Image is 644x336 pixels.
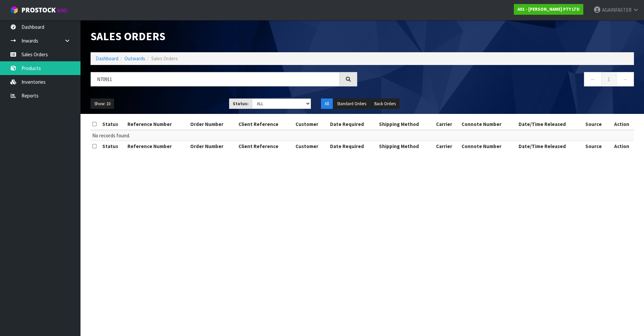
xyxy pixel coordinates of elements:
[371,98,399,109] button: Back Orders
[151,55,178,62] span: Sales Orders
[367,72,634,88] nav: Page navigation
[189,141,237,152] th: Order Number
[377,141,434,152] th: Shipping Method
[91,30,357,42] h1: Sales Orders
[10,6,18,14] img: cube-alt.png
[126,141,189,152] th: Reference Number
[233,101,249,107] strong: Status:
[602,7,632,13] span: AGAINFASTER
[460,141,517,152] th: Connote Number
[616,72,634,86] a: →
[584,119,610,130] th: Source
[434,141,460,152] th: Carrier
[584,141,610,152] th: Source
[328,119,377,130] th: Date Required
[96,55,118,62] a: Dashboard
[377,119,434,130] th: Shipping Method
[126,119,189,130] th: Reference Number
[460,119,517,130] th: Connote Number
[333,98,370,109] button: Standard Orders
[237,119,294,130] th: Client Reference
[517,119,584,130] th: Date/Time Released
[601,72,616,86] a: 1
[321,98,333,109] button: All
[518,6,580,12] strong: A01 - [PERSON_NAME] PTY LTD
[517,141,584,152] th: Date/Time Released
[328,141,377,152] th: Date Required
[91,72,340,86] input: Search sales orders
[237,141,294,152] th: Client Reference
[57,7,67,14] small: WMS
[294,141,328,152] th: Customer
[609,119,634,130] th: Action
[21,6,56,14] span: ProStock
[124,55,145,62] a: Outwards
[189,119,237,130] th: Order Number
[609,141,634,152] th: Action
[434,119,460,130] th: Carrier
[91,130,634,141] td: No records found.
[91,98,114,109] button: Show: 10
[584,72,602,86] a: ←
[101,141,126,152] th: Status
[294,119,328,130] th: Customer
[101,119,126,130] th: Status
